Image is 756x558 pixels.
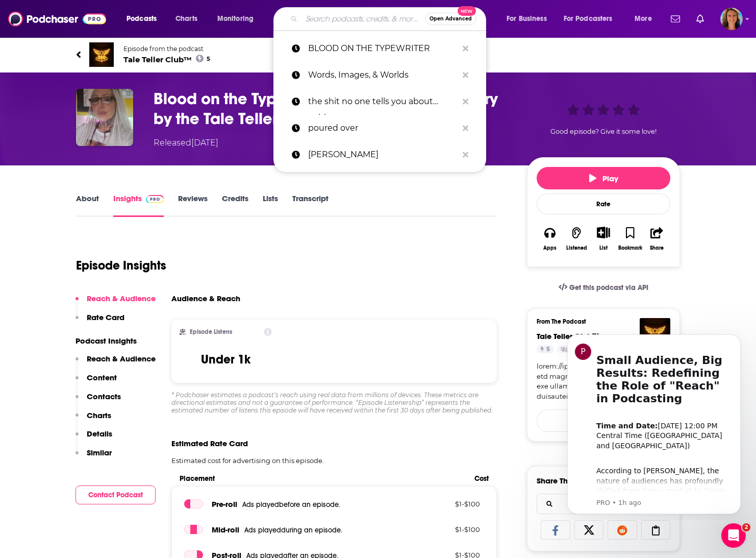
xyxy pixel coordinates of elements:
[414,525,480,533] p: $ 1 - $ 100
[212,499,237,509] span: Pre -roll
[474,474,489,483] span: Cost
[87,448,112,457] p: Similar
[154,137,218,149] div: Released [DATE]
[430,16,472,21] span: Open Advanced
[458,6,476,16] span: New
[75,392,121,410] button: Contacts
[190,328,232,335] h2: Episode Listens
[113,193,164,217] a: InsightsPodchaser Pro
[546,345,550,355] span: 5
[640,318,670,349] img: Tale Teller Club™
[87,354,156,363] p: Reach & Audience
[171,456,497,465] p: Estimated cost for advertising on this episode.
[608,520,637,540] a: Share on Reddit
[641,520,671,540] a: Copy Link
[87,392,121,401] p: Contacts
[8,9,106,29] a: Podchaser - Follow, Share and Rate Podcasts
[537,220,563,257] button: Apps
[599,245,608,251] div: List
[178,193,208,217] a: Reviews
[210,11,267,27] button: open menu
[537,318,662,325] h3: From The Podcast
[273,141,486,168] a: [PERSON_NAME]
[154,89,511,129] h3: Blood on the Typewriter, a B Movie Crime Story by the Tale Teller Club #shorts #fiction
[414,500,480,508] p: $ 1 - $ 100
[537,494,670,514] div: Search followers
[590,220,617,257] div: Show More ButtonList
[566,245,587,251] div: Listened
[537,331,599,341] span: Tale Teller Club™
[263,193,278,217] a: Lists
[499,11,560,27] button: open menu
[171,391,497,414] div: * Podchaser estimates a podcast’s reach using real data from millions of devices. These metrics a...
[563,220,590,257] button: Listened
[75,448,112,467] button: Similar
[76,193,99,217] a: About
[171,294,240,303] h3: Audience & Reach
[89,42,114,67] img: Tale Teller Club™
[569,283,648,292] span: Get this podcast via API
[635,12,652,26] span: More
[75,354,156,373] button: Reach & Audience
[574,520,604,540] a: Share on X/Twitter
[552,325,756,520] iframe: Intercom notifications message
[123,45,210,53] span: Episode from the podcast
[308,62,458,88] p: Words, Images, & Worlds
[75,294,156,312] button: Reach & Audience
[75,336,156,346] p: Podcast Insights
[75,429,112,448] button: Details
[273,88,486,115] a: the shit no one tells you about writing
[537,193,670,214] div: Rate
[273,115,486,141] a: poured over
[171,439,248,448] span: Estimated Rate Card
[201,352,250,367] h3: Under 1k
[543,245,557,251] div: Apps
[537,361,670,401] a: lorem://ipsumdolorsita.consecte://adipiscin.elitsed.doe/t/incididuntUtlab etd magn aliquaenim, ad...
[593,227,614,238] button: Show More Button
[146,195,164,203] img: Podchaser Pro
[75,486,156,504] button: Contact Podcast
[180,474,466,483] span: Placement
[273,62,486,88] a: Words, Images, & Worlds
[627,11,665,27] button: open menu
[87,410,111,420] p: Charts
[537,409,670,432] button: Follow
[76,42,680,67] a: Tale Teller Club™Episode from the podcastTale Teller Club™5
[308,115,458,141] p: poured over
[87,429,112,439] p: Details
[169,11,204,27] a: Charts
[425,13,476,25] button: Open AdvancedNew
[292,193,329,217] a: Transcript
[301,11,425,27] input: Search podcasts, credits, & more...
[667,10,684,28] a: Show notifications dropdown
[207,57,210,61] span: 5
[273,35,486,62] a: BLOOD ON THE TYPEWRITER
[127,12,157,26] span: Podcasts
[175,12,197,26] span: Charts
[75,373,117,392] button: Content
[75,312,124,331] button: Rate Card
[212,525,239,535] span: Mid -roll
[242,500,340,509] span: Ads played before an episode .
[222,193,248,217] a: Credits
[76,89,133,146] img: Blood on the Typewriter, a B Movie Crime Story by the Tale Teller Club #shorts #fiction
[557,11,627,27] button: open menu
[244,526,342,535] span: Ads played during an episode .
[564,12,613,26] span: For Podcasters
[550,128,657,135] span: Good episode? Give it some love!
[589,174,618,183] span: Play
[720,8,743,30] img: User Profile
[308,141,458,168] p: doug brunt
[87,312,124,322] p: Rate Card
[87,294,156,303] p: Reach & Audience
